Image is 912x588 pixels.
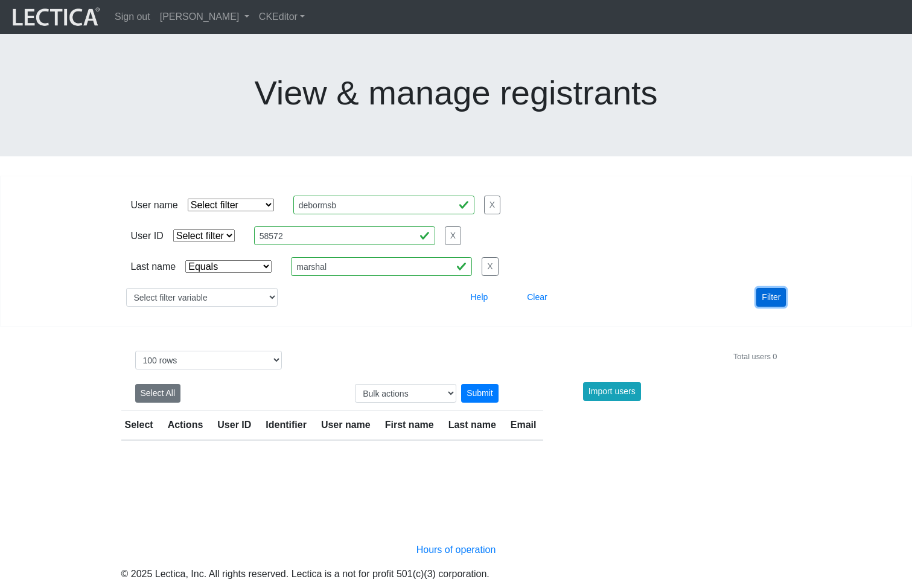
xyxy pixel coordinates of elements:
[482,257,498,276] button: X
[445,226,461,245] button: X
[258,411,314,441] th: Identifier
[135,384,181,403] button: Select All
[484,196,500,214] button: X
[161,411,211,441] th: Actions
[756,288,786,307] button: Filter
[131,260,176,274] div: Last name
[210,411,258,441] th: User ID
[314,411,378,441] th: User name
[461,384,499,403] div: Submit
[10,5,100,28] img: lecticalive
[155,5,254,29] a: [PERSON_NAME]
[465,288,494,307] button: Help
[733,351,777,362] div: Total users 0
[465,292,494,302] a: Help
[131,198,178,213] div: User name
[131,229,164,243] div: User ID
[416,545,496,555] a: Hours of operation
[583,382,641,401] button: Import users
[121,567,791,581] p: © 2025 Lectica, Inc. All rights reserved. Lectica is a not for profit 501(c)(3) corporation.
[110,5,155,29] a: Sign out
[254,5,310,29] a: CKEditor
[378,411,441,441] th: First name
[121,411,161,441] th: Select
[521,288,552,307] button: Clear
[503,411,544,441] th: Email
[441,411,503,441] th: Last name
